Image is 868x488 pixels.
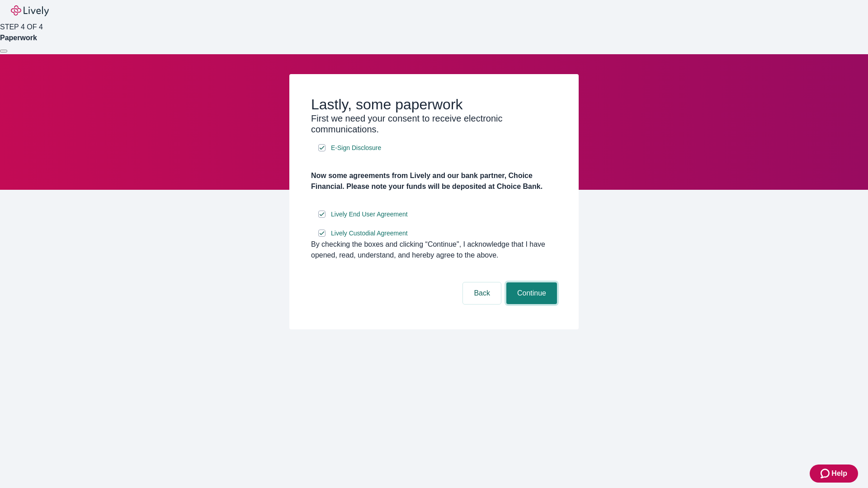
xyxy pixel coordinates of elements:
h2: Lastly, some paperwork [311,96,557,113]
a: e-sign disclosure document [329,209,410,220]
button: Continue [506,282,557,304]
span: Lively End User Agreement [331,210,408,219]
h3: First we need your consent to receive electronic communications. [311,113,557,135]
span: Lively Custodial Agreement [331,229,408,238]
img: Lively [11,5,49,16]
button: Back [463,282,501,304]
a: e-sign disclosure document [329,142,383,154]
svg: Zendesk support icon [821,468,831,479]
a: e-sign disclosure document [329,228,410,239]
div: By checking the boxes and clicking “Continue", I acknowledge that I have opened, read, understand... [311,239,557,261]
h4: Now some agreements from Lively and our bank partner, Choice Financial. Please note your funds wi... [311,170,557,192]
span: Help [831,468,847,479]
button: Zendesk support iconHelp [810,465,858,483]
span: E-Sign Disclosure [331,143,381,153]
